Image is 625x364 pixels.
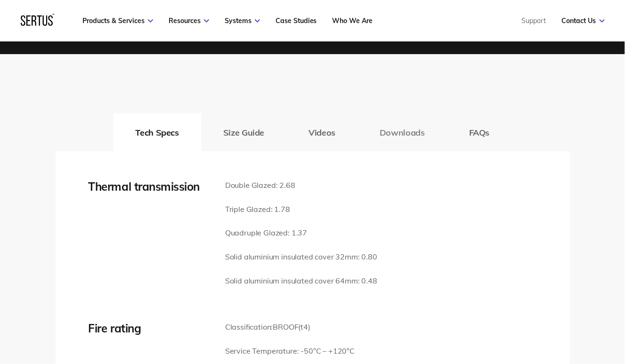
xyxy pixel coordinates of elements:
[333,16,373,25] a: Who We Are
[273,322,278,332] span: B
[225,251,377,263] p: Solid aluminium insulated cover 32mm: 0.80
[562,16,605,25] a: Contact Us
[522,16,546,25] a: Support
[225,203,377,216] p: Triple Glazed: 1.78
[201,113,286,151] button: Size Guide
[447,113,512,151] button: FAQs
[225,227,377,239] p: Quadruple Glazed: 1.37
[225,275,377,287] p: Solid aluminium insulated cover 64mm: 0.48
[225,345,355,357] p: Service Temperature: -50°C – +120°C
[278,322,298,332] span: ROOF
[169,16,209,25] a: Resources
[299,322,310,332] span: (t4)
[89,321,211,335] div: Fire rating
[225,16,260,25] a: Systems
[82,16,153,25] a: Products & Services
[225,179,377,192] p: Double Glazed: 2.68
[89,179,211,194] div: Thermal transmission
[357,113,447,151] button: Downloads
[225,321,355,333] p: Classification:
[276,16,317,25] a: Case Studies
[286,113,357,151] button: Videos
